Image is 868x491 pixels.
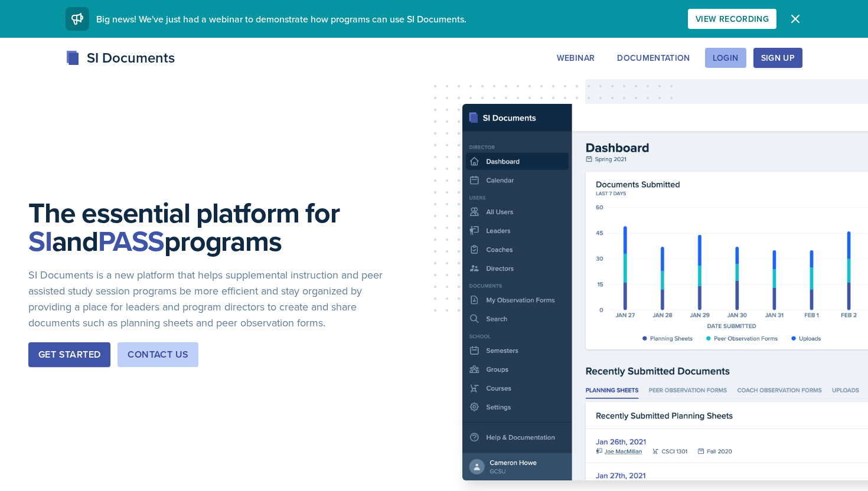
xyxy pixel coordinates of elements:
span: Big news! We've just had a webinar to demonstrate how programs can use SI Documents. [96,12,466,25]
button: Contact Us [118,342,198,367]
div: Login [713,53,739,63]
div: Sign Up [761,53,795,63]
button: Webinar [549,48,602,68]
div: View Recording [696,14,769,24]
div: SI Documents [66,47,175,68]
div: Documentation [617,53,690,63]
div: Get Started [38,348,100,362]
button: Login [705,48,746,68]
div: Webinar [557,53,595,63]
button: Documentation [609,48,698,68]
div: Contact Us [128,348,188,362]
button: Sign Up [753,48,802,68]
button: View Recording [688,9,776,29]
button: Get Started [28,342,110,367]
